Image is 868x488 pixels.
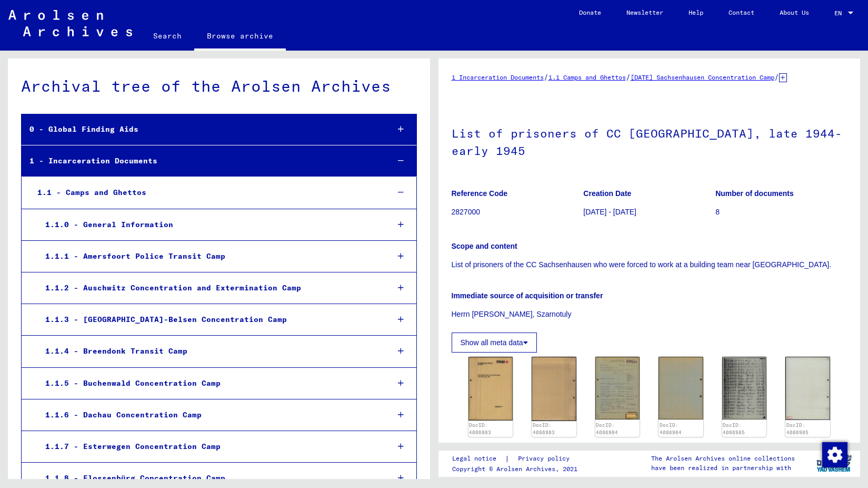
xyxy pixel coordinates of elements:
[660,422,682,435] a: DocID: 4086984
[452,453,582,464] div: |
[510,453,582,464] a: Privacy policy
[533,422,555,435] a: DocID: 4086983
[548,73,626,81] a: 1.1 Camps and Ghettos
[651,463,795,473] p: have been realized in partnership with
[452,309,847,320] p: Herrn [PERSON_NAME], Szarnotuly
[814,450,854,476] img: yv_logo.png
[596,422,618,435] a: DocID: 4086984
[786,422,809,435] a: DocID: 4086985
[659,357,703,420] img: 002.jpg
[468,357,513,421] img: 001.jpg
[37,373,381,394] div: 1.1.5 - Buchenwald Concentration Camp
[8,10,132,36] img: Arolsen_neg.svg
[532,357,576,421] img: 002.jpg
[715,189,794,198] b: Number of documents
[37,405,381,425] div: 1.1.6 - Dachau Concentration Camp
[452,189,508,198] b: Reference Code
[452,291,603,300] b: Immediate source of acquisition or transfer
[194,23,286,51] a: Browse archive
[651,454,795,463] p: The Arolsen Archives online collections
[631,73,774,81] a: [DATE] Sachsenhausen Concentration Camp
[595,357,640,420] img: 001.jpg
[452,109,847,173] h1: List of prisoners of CC [GEOGRAPHIC_DATA], late 1944-early 1945
[22,119,381,140] div: 0 - Global Finding Aids
[37,436,381,457] div: 1.1.7 - Esterwegen Concentration Camp
[452,259,847,270] p: List of prisoners of the CC Sachsenhausen who were forced to work at a building team near [GEOGRA...
[452,207,583,218] p: 2827000
[452,242,517,250] b: Scope and content
[452,453,505,464] a: Legal notice
[469,422,491,435] a: DocID: 4086983
[626,72,631,82] span: /
[37,341,381,362] div: 1.1.4 - Breendonk Transit Camp
[37,246,381,267] div: 1.1.1 - Amersfoort Police Transit Camp
[37,309,381,330] div: 1.1.3 - [GEOGRAPHIC_DATA]-Belsen Concentration Camp
[544,72,548,82] span: /
[29,182,381,203] div: 1.1 - Camps and Ghettos
[452,464,582,474] p: Copyright © Arolsen Archives, 2021
[774,72,779,82] span: /
[583,207,715,218] p: [DATE] - [DATE]
[37,278,381,298] div: 1.1.2 - Auschwitz Concentration and Extermination Camp
[834,9,846,17] span: EN
[723,422,745,435] a: DocID: 4086985
[141,23,194,48] a: Search
[715,207,847,218] p: 8
[21,74,417,98] div: Archival tree of the Arolsen Archives
[785,357,830,420] img: 002.jpg
[722,357,767,420] img: 001.jpg
[583,189,631,198] b: Creation Date
[822,442,847,467] img: Change consent
[452,333,537,353] button: Show all meta data
[452,73,544,81] a: 1 Incarceration Documents
[22,151,381,171] div: 1 - Incarceration Documents
[37,214,381,235] div: 1.1.0 - General Information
